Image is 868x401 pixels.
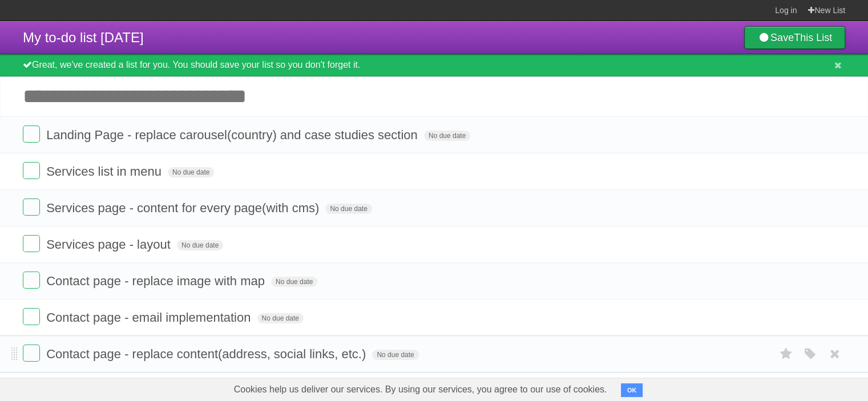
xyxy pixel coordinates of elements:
span: Contact page - email implementation [46,310,253,325]
label: Done [23,162,40,179]
span: Services list in menu [46,164,164,179]
span: No due date [177,240,223,250]
label: Done [23,345,40,362]
span: No due date [257,313,304,323]
span: Contact page - replace content(address, social links, etc.) [46,347,369,361]
span: My to-do list [DATE] [23,30,144,45]
span: No due date [168,167,214,177]
a: SaveThis List [744,26,845,49]
span: No due date [372,350,418,360]
span: Contact page - replace image with map [46,274,268,288]
span: Cookies help us deliver our services. By using our services, you agree to our use of cookies. [223,378,619,401]
label: Done [23,235,40,252]
span: Services page - content for every page(with cms) [46,201,322,215]
label: Done [23,308,40,325]
button: OK [621,383,643,397]
span: No due date [271,277,317,287]
label: Done [23,199,40,216]
label: Done [23,272,40,289]
span: No due date [424,131,470,141]
b: This List [794,32,832,43]
span: Landing Page - replace carousel(country) and case studies section [46,128,421,142]
span: No due date [325,204,372,214]
span: Services page - layout [46,237,173,252]
label: Star task [776,345,797,363]
label: Done [23,125,40,143]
